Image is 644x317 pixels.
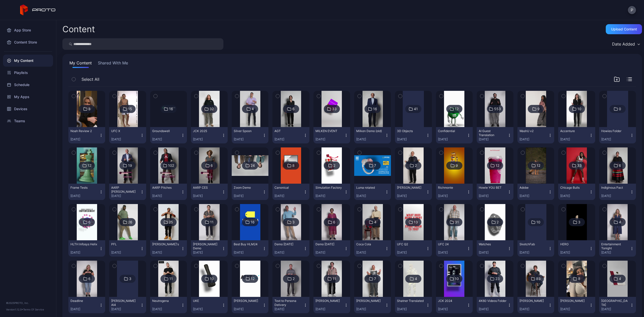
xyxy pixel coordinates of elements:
[3,67,53,79] a: Playlists
[495,276,500,281] div: 23
[315,137,344,141] div: [DATE]
[356,186,384,190] div: Luma rotated
[232,297,268,313] button: [PERSON_NAME][DATE]
[560,242,588,246] div: HERO
[479,129,506,137] div: AI Guest Translation
[315,194,344,198] div: [DATE]
[397,242,425,246] div: UFC Q2
[70,194,99,198] div: [DATE]
[129,276,131,281] div: 3
[150,240,187,257] button: [PERSON_NAME]'s[DATE]
[601,251,630,255] div: [DATE]
[611,27,637,31] div: Upload Content
[68,240,105,257] button: HLTH Infosys Helix[DATE]
[619,107,621,111] div: 0
[315,186,343,190] div: Simulation Factory
[356,194,385,198] div: [DATE]
[397,251,426,255] div: [DATE]
[70,242,98,246] div: HLTH Infosys Helix
[601,299,629,307] div: Madrid
[109,240,146,257] button: PFL[DATE]
[606,24,642,34] button: Upload Content
[519,307,548,311] div: [DATE]
[3,55,53,67] div: My Content
[150,184,187,200] button: AARP Pitches[DATE]
[619,276,621,281] div: 4
[274,194,303,198] div: [DATE]
[3,115,53,127] a: Teams
[152,194,181,198] div: [DATE]
[558,240,595,257] button: HERO[DATE]
[395,240,432,257] button: UFC Q2[DATE]
[152,251,181,255] div: [DATE]
[560,186,588,190] div: Chicago Bulls
[397,186,425,190] div: BARRON
[354,127,391,143] button: Milken Demo (old)[DATE]
[152,299,180,303] div: Neutrogena
[3,103,53,115] div: Devices
[599,297,636,313] button: [GEOGRAPHIC_DATA][DATE]
[519,194,548,198] div: [DATE]
[70,186,98,190] div: Frame Tests
[234,299,261,303] div: Garys Folder
[356,242,384,246] div: Coca Cola
[560,194,589,198] div: [DATE]
[601,129,629,133] div: Howies Folder
[612,42,635,47] div: Date Added
[169,276,173,281] div: 11
[436,297,473,313] button: JCK 2024[DATE]
[578,276,580,281] div: 8
[152,242,180,246] div: Lisa Jey's
[356,307,385,311] div: [DATE]
[333,220,335,224] div: 6
[397,194,426,198] div: [DATE]
[211,163,213,168] div: 6
[395,184,432,200] button: [PERSON_NAME][DATE]
[438,137,467,141] div: [DATE]
[315,242,343,246] div: Demo 9/19/24
[313,127,350,143] button: MILKEN EVENT[DATE]
[333,163,335,168] div: 2
[477,297,513,313] button: 4K60 Videos Folder[DATE]
[88,276,91,281] div: 6
[191,297,228,313] button: UKE[DATE]
[274,137,303,141] div: [DATE]
[577,107,581,111] div: 10
[97,60,129,68] button: Shared With Me
[82,76,99,82] span: Select All
[70,137,99,141] div: [DATE]
[397,137,426,141] div: [DATE]
[517,184,554,200] button: Adobe[DATE]
[6,301,50,305] div: © 2025 PROTO, Inc.
[70,299,98,303] div: Deadline
[191,127,228,143] button: JCK 2025[DATE]
[479,299,506,303] div: 4K60 Videos Folder
[374,276,376,281] div: 7
[356,299,384,303] div: Snoop Dogg
[3,79,53,91] div: Schedule
[193,137,222,141] div: [DATE]
[455,276,459,281] div: 10
[356,251,385,255] div: [DATE]
[536,276,541,281] div: 83
[152,129,180,133] div: Groundswell
[274,307,303,311] div: [DATE]
[313,184,350,200] button: Simulation Factory[DATE]
[109,297,146,313] button: [PERSON_NAME] AI4[DATE]
[315,307,344,311] div: [DATE]
[479,307,507,311] div: [DATE]
[234,186,261,190] div: Zoom Demo
[6,308,23,311] span: Version 1.12.0 •
[436,127,473,143] button: Confidential[DATE]
[88,107,91,111] div: 8
[497,220,499,224] div: 2
[292,220,295,224] div: 3
[519,129,547,133] div: WashU v2
[274,251,303,255] div: [DATE]
[601,137,630,141] div: [DATE]
[234,129,261,133] div: Silver Spoon
[517,240,554,257] button: SketchFab[DATE]
[438,194,467,198] div: [DATE]
[111,194,140,198] div: [DATE]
